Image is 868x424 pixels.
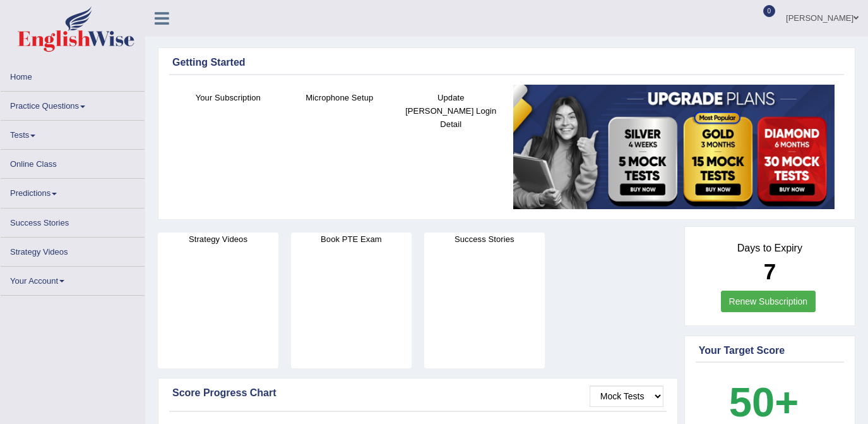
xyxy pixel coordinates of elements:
[172,55,841,70] div: Getting Started
[1,63,145,87] a: Home
[401,91,501,131] h4: Update [PERSON_NAME] Login Detail
[1,209,145,233] a: Success Stories
[291,233,412,246] h4: Book PTE Exam
[179,91,278,104] h4: Your Subscription
[764,259,776,284] b: 7
[1,150,145,174] a: Online Class
[424,233,545,246] h4: Success Stories
[1,121,145,145] a: Tests
[290,91,389,104] h4: Microphone Setup
[721,291,816,312] a: Renew Subscription
[1,179,145,203] a: Predictions
[699,343,841,358] div: Your Target Score
[513,85,835,209] img: small5.jpg
[1,92,145,116] a: Practice Questions
[172,385,663,401] div: Score Progress Chart
[1,267,145,291] a: Your Account
[763,5,776,17] span: 0
[1,238,145,262] a: Strategy Videos
[158,233,278,246] h4: Strategy Videos
[699,243,841,254] h4: Days to Expiry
